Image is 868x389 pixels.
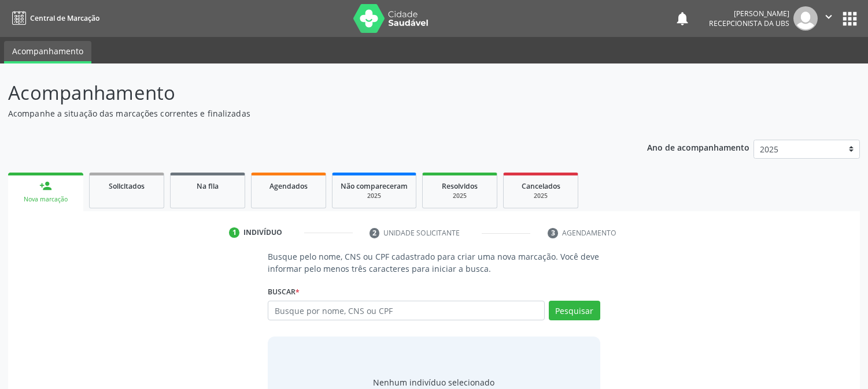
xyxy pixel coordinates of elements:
[818,6,840,31] button: 
[30,13,99,23] span: Central de Marcação
[840,9,860,29] button: apps
[373,376,494,388] div: Nenhum indivíduo selecionado
[647,140,749,154] p: Ano de acompanhamento
[8,9,99,28] a: Central de Marcação
[442,181,478,191] span: Resolvidos
[341,181,408,191] span: Não compareceram
[549,301,600,320] button: Pesquisar
[709,9,789,18] div: [PERSON_NAME]
[674,10,690,27] button: notifications
[243,227,282,238] div: Indivíduo
[269,181,308,191] span: Agendados
[522,181,560,191] span: Cancelados
[4,41,91,63] a: Acompanhamento
[197,181,219,191] span: Na fila
[109,181,145,191] span: Solicitados
[8,107,604,119] p: Acompanhe a situação das marcações correntes e finalizadas
[341,192,408,200] div: 2025
[39,179,52,192] div: person_add
[268,250,600,275] p: Busque pelo nome, CNS ou CPF cadastrado para criar uma nova marcação. Você deve informar pelo men...
[16,195,75,204] div: Nova marcação
[431,192,489,200] div: 2025
[512,192,570,200] div: 2025
[709,18,789,28] span: Recepcionista da UBS
[229,227,239,238] div: 1
[793,6,818,31] img: img
[822,10,835,23] i: 
[8,78,604,107] p: Acompanhamento
[268,283,300,301] label: Buscar
[268,301,544,320] input: Busque por nome, CNS ou CPF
